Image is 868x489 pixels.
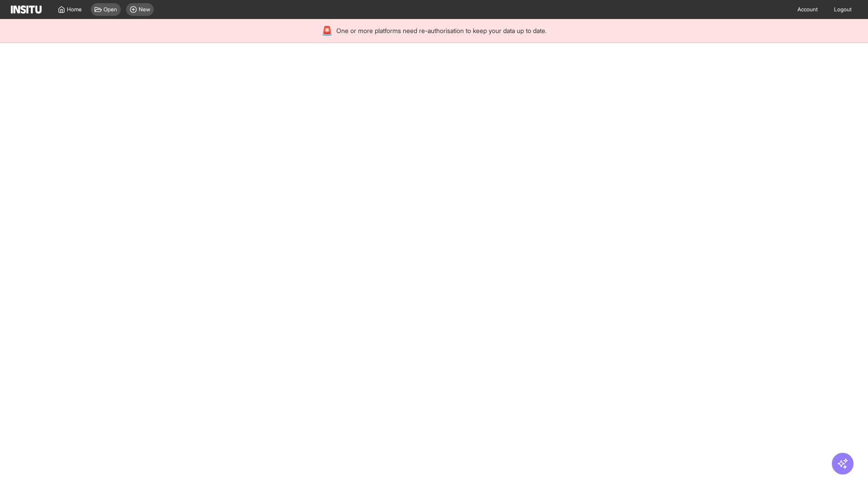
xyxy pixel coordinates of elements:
[336,26,547,35] span: One or more platforms need re-authorisation to keep your data up to date.
[321,24,333,37] div: 🚨
[139,6,150,13] span: New
[67,6,82,13] span: Home
[104,6,117,13] span: Open
[11,5,42,14] img: Logo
